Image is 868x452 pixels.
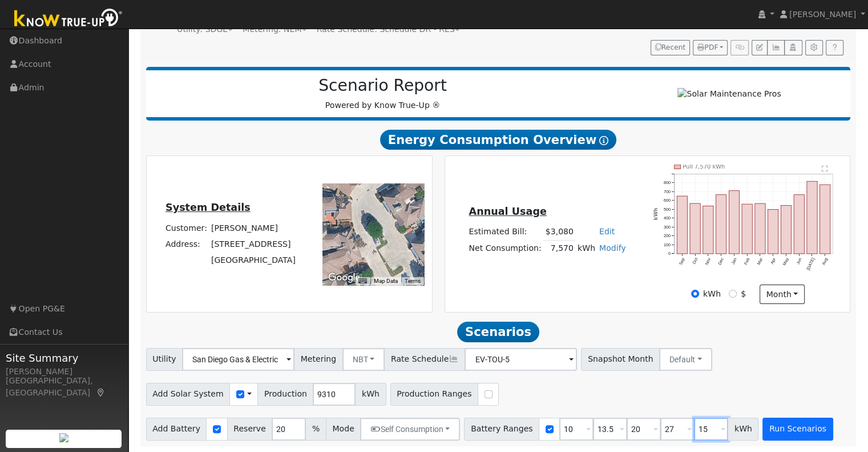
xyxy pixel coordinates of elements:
text: Pull 7,570 kWh [683,163,725,170]
td: [STREET_ADDRESS] [209,236,297,252]
span: Battery Ranges [464,418,539,441]
span: PDF [697,43,718,51]
text: kWh [653,207,659,220]
text: Jun [796,257,803,266]
span: Alias: None [317,25,460,34]
div: [GEOGRAPHIC_DATA], [GEOGRAPHIC_DATA] [6,375,122,399]
text: Oct [692,257,699,265]
text: 300 [664,225,671,230]
span: [PERSON_NAME] [789,10,856,19]
span: Site Summary [6,350,122,366]
span: kWh [355,383,386,406]
span: Energy Consumption Overview [380,130,616,150]
text:  [822,165,829,172]
label: $ [741,288,746,300]
span: Snapshot Month [581,348,660,371]
input: Select a Utility [182,348,294,371]
rect: onclick="" [677,196,687,254]
text: Mar [757,257,765,266]
div: Powered by Know True-Up ® [152,76,614,111]
td: [GEOGRAPHIC_DATA] [209,252,297,268]
a: Edit [599,227,615,236]
text: May [782,257,790,266]
rect: onclick="" [768,209,778,254]
span: % [305,418,326,441]
button: month [760,285,805,304]
text: 500 [664,207,671,212]
text: Nov [704,257,712,266]
rect: onclick="" [690,203,700,254]
a: Help Link [826,40,843,56]
span: Reserve [227,418,273,441]
text: Jan [730,257,738,266]
text: Feb [744,257,751,266]
span: Scenarios [457,322,539,342]
span: Rate Schedule [384,348,465,371]
a: Open this area in Google Maps (opens a new window) [325,270,363,285]
span: Add Solar System [146,383,231,406]
button: Keyboard shortcuts [358,277,366,285]
input: Select a Rate Schedule [465,348,577,371]
text: 800 [664,180,671,185]
a: Map [96,388,106,397]
i: Show Help [599,136,608,145]
text: Aug [822,257,830,266]
button: NBT [342,348,385,371]
span: Production Ranges [390,383,478,406]
span: Production [257,383,313,406]
button: Edit User [752,40,768,56]
text: [DATE] [806,257,817,271]
rect: onclick="" [716,194,726,254]
td: Address: [163,236,209,252]
text: 200 [664,233,671,238]
label: kWh [703,288,721,300]
img: Know True-Up [9,6,128,32]
rect: onclick="" [742,204,753,254]
rect: onclick="" [794,194,805,254]
img: Solar Maintenance Pros [677,88,781,100]
text: Apr [770,257,777,265]
div: [PERSON_NAME] [6,366,122,378]
button: Settings [805,40,823,56]
u: System Details [165,202,251,213]
text: 600 [664,198,671,203]
input: $ [729,290,737,298]
text: 700 [664,189,671,194]
rect: onclick="" [703,206,713,254]
rect: onclick="" [821,185,831,254]
input: kWh [691,290,699,298]
a: Terms (opens in new tab) [405,278,421,284]
span: Utility [146,348,183,371]
button: Run Scenarios [762,418,833,441]
text: 100 [664,242,671,247]
h2: Scenario Report [158,76,608,95]
button: Default [659,348,712,371]
rect: onclick="" [808,181,818,254]
span: Add Battery [146,418,207,441]
button: Map Data [374,277,398,285]
td: kWh [575,240,597,257]
span: kWh [728,418,758,441]
button: Login As [784,40,802,56]
td: Net Consumption: [467,240,543,257]
td: Estimated Bill: [467,224,543,241]
td: Customer: [163,220,209,236]
text: Sep [678,257,686,266]
div: Utility: SDGE [177,23,233,35]
td: 7,570 [543,240,575,257]
u: Annual Usage [469,206,546,217]
td: $3,080 [543,224,575,241]
span: Mode [326,418,361,441]
rect: onclick="" [729,190,740,254]
a: Modify [599,243,626,253]
span: Metering [294,348,343,371]
text: 0 [668,251,671,256]
img: Google [325,270,363,285]
rect: onclick="" [756,203,766,254]
text: 400 [664,215,671,221]
text: Dec [717,257,725,266]
td: [PERSON_NAME] [209,220,297,236]
button: PDF [693,40,728,56]
img: retrieve [59,433,68,442]
button: Recent [651,40,691,56]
